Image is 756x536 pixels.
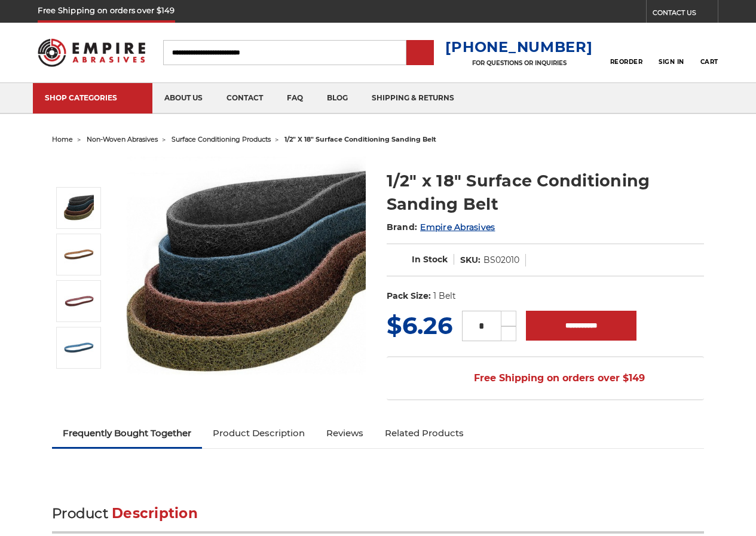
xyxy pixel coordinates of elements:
img: 1/2"x18" Coarse Surface Conditioning Belt [64,240,94,269]
p: FOR QUESTIONS OR INQUIRIES [445,59,592,67]
img: Surface Conditioning Sanding Belts [64,193,94,223]
span: Free Shipping on orders over $149 [445,366,645,390]
dt: Pack Size: [387,290,431,302]
img: 1/2"x18" Medium Surface Conditioning Belt [64,286,94,316]
span: $6.26 [387,311,452,340]
a: about us [152,83,215,114]
button: Next [65,371,94,397]
a: shipping & returns [360,83,466,114]
span: Product [52,505,108,522]
a: contact [215,83,275,114]
a: non-woven abrasives [87,135,158,143]
img: 1/2"x18" Fine Surface Conditioning Belt [64,333,94,363]
span: 1/2" x 18" surface conditioning sanding belt [284,135,436,143]
h1: 1/2" x 18" Surface Conditioning Sanding Belt [387,169,704,216]
span: Sign In [659,58,684,66]
span: In Stock [412,254,448,265]
img: Empire Abrasives [38,32,145,73]
span: Reorder [610,58,643,66]
a: [PHONE_NUMBER] [445,38,592,56]
a: Reorder [610,39,643,65]
a: home [52,135,73,143]
dd: BS02010 [483,254,519,267]
div: SHOP CATEGORIES [45,93,140,102]
a: Frequently Bought Together [52,420,202,446]
a: Cart [700,39,718,66]
dt: SKU: [460,254,480,267]
dd: 1 Belt [433,290,456,302]
a: Empire Abrasives [420,222,495,232]
a: blog [315,83,360,114]
span: Description [112,505,198,522]
a: Reviews [316,420,374,446]
a: surface conditioning products [172,135,271,143]
a: Product Description [202,420,316,446]
button: Previous [65,161,94,187]
a: CONTACT US [653,6,718,23]
img: Surface Conditioning Sanding Belts [127,157,366,395]
a: Related Products [374,420,475,446]
input: Submit [408,41,432,65]
span: Brand: [387,222,418,232]
a: faq [275,83,315,114]
span: Cart [700,58,718,66]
